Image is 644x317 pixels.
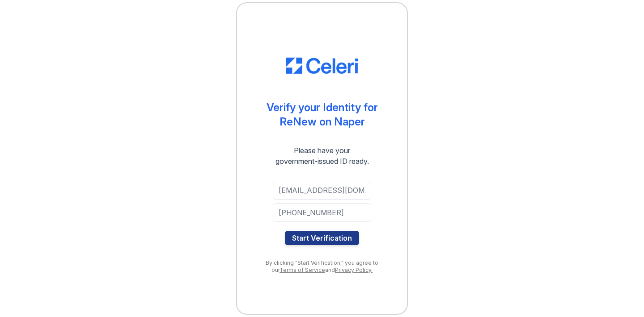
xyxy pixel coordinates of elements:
[273,181,371,200] input: Email
[255,259,389,274] div: By clicking "Start Verification," you agree to our and
[259,145,385,167] div: Please have your government-issued ID ready.
[335,267,373,273] a: Privacy Policy.
[273,203,371,222] input: Phone
[267,100,378,129] div: Verify your Identity for ReNew on Naper
[286,58,358,74] img: CE_Logo_Blue-a8612792a0a2168367f1c8372b55b34899dd931a85d93a1a3d3e32e68fde9ad4.png
[285,231,359,245] button: Start Verification
[280,267,325,273] a: Terms of Service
